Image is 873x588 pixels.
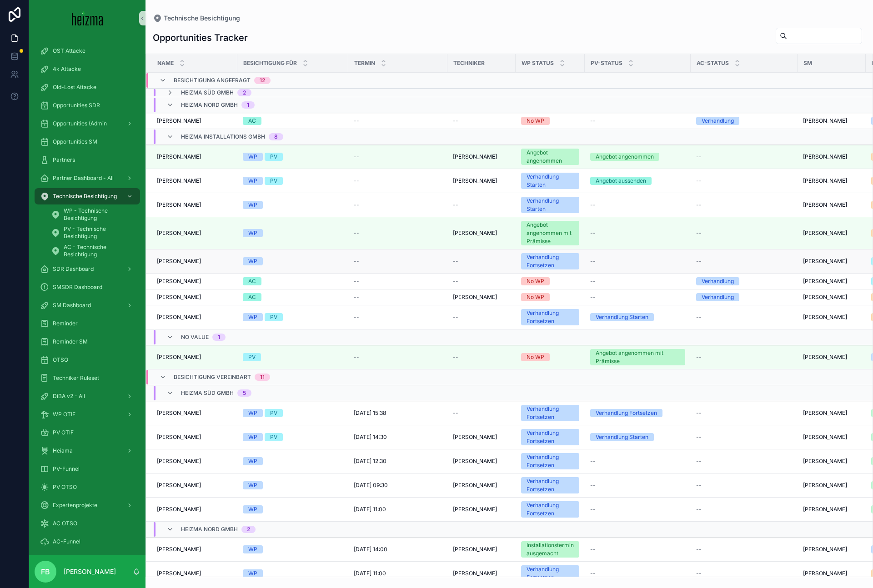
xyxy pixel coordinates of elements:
span: -- [590,458,596,465]
span: [PERSON_NAME] [157,201,201,209]
span: Expertenprojekte [53,502,97,509]
span: [DATE] 15:38 [354,409,386,417]
a: Partner Dashboard - All [35,170,140,186]
a: Verhandlung Fortsetzen [590,409,685,417]
a: Verhandlung Starten [590,433,685,441]
a: WP [243,229,343,237]
span: [PERSON_NAME] [803,201,847,209]
a: -- [696,201,792,209]
span: [PERSON_NAME] [157,409,201,417]
a: [PERSON_NAME] [803,201,860,209]
span: -- [453,314,458,321]
a: -- [590,258,685,265]
a: Expertenprojekte [35,497,140,513]
a: Reminder [35,315,140,332]
a: [PERSON_NAME] [157,458,232,465]
a: [PERSON_NAME] [803,409,860,417]
div: Verhandlung Fortsetzen [527,429,574,445]
a: WPPV [243,409,343,417]
span: [PERSON_NAME] [803,278,847,285]
div: Verhandlung Starten [527,197,574,213]
span: -- [696,458,702,465]
div: Verhandlung Fortsetzen [527,309,574,325]
div: PV [270,153,277,161]
span: [PERSON_NAME] [803,314,847,321]
span: [PERSON_NAME] [803,294,847,301]
span: [PERSON_NAME] [803,229,847,237]
span: -- [696,258,702,265]
span: SMSDR Dashboard [53,284,102,291]
a: [PERSON_NAME] [803,278,860,285]
span: [PERSON_NAME] [157,117,201,125]
a: Old-Lost Attacke [35,79,140,95]
span: -- [354,294,359,301]
a: [PERSON_NAME] [803,153,860,160]
a: SDR Dashboard [35,261,140,277]
a: [PERSON_NAME] [157,482,232,489]
a: -- [453,314,510,321]
a: WP [243,505,343,513]
span: -- [590,258,596,265]
span: -- [590,229,596,237]
span: [DATE] 11:00 [354,506,386,513]
a: -- [354,278,442,285]
a: Verhandlung Starten [521,197,579,213]
div: WP [248,481,257,489]
a: Angebot angenommen mit Prämisse [521,221,579,245]
a: [PERSON_NAME] [453,458,510,465]
a: No WP [521,277,579,285]
a: [PERSON_NAME] [453,229,510,237]
a: [DATE] 09:30 [354,482,442,489]
div: WP [248,457,257,465]
a: -- [696,354,792,361]
a: -- [590,229,685,237]
span: -- [453,278,458,285]
a: -- [453,409,510,417]
span: Opportunities (Admin [53,120,107,127]
a: WP [243,481,343,489]
a: -- [354,177,442,184]
a: OTSO [35,352,140,368]
span: -- [696,354,702,361]
a: Techniker Ruleset [35,370,140,386]
span: DiBA v2 - All [53,393,85,400]
span: -- [354,354,359,361]
a: Angebot angenommen mit Prämisse [590,349,685,365]
span: Besichtigung angefragt [174,77,251,84]
div: Verhandlung Fortsetzen [527,477,574,493]
a: PV-Funnel [35,461,140,477]
span: AC - Technische Besichtigung [64,244,131,258]
span: Partner Dashboard - All [53,174,114,182]
span: [PERSON_NAME] [157,354,201,361]
span: -- [590,482,596,489]
a: AC [243,277,343,285]
div: PV [248,353,256,361]
span: -- [590,294,596,301]
a: [PERSON_NAME] [803,482,860,489]
a: Angebot angenommen [590,153,685,161]
div: WP [248,229,257,237]
div: WP [248,257,257,265]
a: -- [453,278,510,285]
a: [PERSON_NAME] [157,294,232,301]
a: -- [590,117,685,125]
span: SM Dashboard [53,302,91,309]
a: Partners [35,152,140,168]
span: Techniker Ruleset [53,374,99,382]
a: -- [590,201,685,209]
span: [DATE] 12:30 [354,458,386,465]
a: [PERSON_NAME] [453,294,510,301]
span: [PERSON_NAME] [803,153,847,160]
a: 4k Attacke [35,61,140,77]
span: [PERSON_NAME] [157,229,201,237]
a: Angebot angenommen [521,149,579,165]
span: -- [453,258,458,265]
a: [PERSON_NAME] [453,177,510,184]
span: [PERSON_NAME] [803,258,847,265]
span: Heizma Süd GmbH [181,89,234,96]
a: Technische Besichtigung [35,188,140,204]
span: -- [354,201,359,209]
span: PV OTIF [53,429,74,436]
span: -- [354,278,359,285]
span: [PERSON_NAME] [803,434,847,441]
